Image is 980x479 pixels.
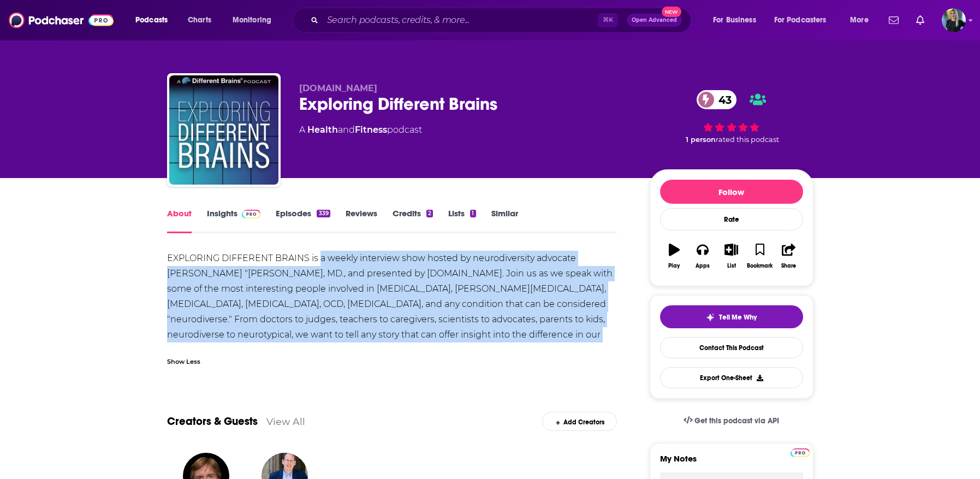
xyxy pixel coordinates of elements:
[717,236,745,276] button: List
[781,263,796,269] div: Share
[181,11,218,29] a: Charts
[323,11,598,29] input: Search podcasts, credits, & more...
[426,210,433,217] div: 2
[128,11,182,29] button: open menu
[598,13,618,27] span: ⌘ K
[697,90,737,109] a: 43
[688,236,717,276] button: Apps
[747,263,773,269] div: Bookmark
[705,11,770,29] button: open menu
[660,453,803,472] label: My Notes
[491,208,518,233] a: Similar
[791,448,810,457] img: Podchaser Pro
[912,11,929,29] a: Show notifications dropdown
[675,407,788,434] a: Get this podcast via API
[660,337,803,358] a: Contact This Podcast
[627,14,682,27] button: Open AdvancedNew
[716,135,779,144] span: rated this podcast
[942,8,966,32] span: Logged in as ChelseaKershaw
[660,236,688,276] button: Play
[694,416,779,425] span: Get this podcast via API
[303,8,702,33] div: Search podcasts, credits, & more...
[135,13,168,28] span: Podcasts
[393,208,433,233] a: Credits2
[660,208,803,230] div: Rate
[167,208,192,233] a: About
[774,236,803,276] button: Share
[448,208,476,233] a: Lists1
[542,412,617,431] div: Add Creators
[346,208,377,233] a: Reviews
[299,83,377,93] span: [DOMAIN_NAME]
[686,135,716,144] span: 1 person
[942,8,966,32] img: User Profile
[317,210,330,217] div: 339
[632,17,677,23] span: Open Advanced
[470,210,476,217] div: 1
[942,8,966,32] button: Show profile menu
[660,180,803,204] button: Follow
[727,263,736,269] div: List
[713,13,756,28] span: For Business
[746,236,774,276] button: Bookmark
[233,13,271,28] span: Monitoring
[719,313,757,322] span: Tell Me Why
[169,75,278,185] img: Exploring Different Brains
[660,305,803,328] button: tell me why sparkleTell Me Why
[650,83,813,151] div: 43 1 personrated this podcast
[662,7,681,17] span: New
[167,251,617,358] div: EXPLORING DIFFERENT BRAINS is a weekly interview show hosted by neurodiversity advocate [PERSON_N...
[266,416,305,427] a: View All
[767,11,842,29] button: open menu
[188,13,211,28] span: Charts
[708,90,737,109] span: 43
[307,125,338,135] a: Health
[696,263,710,269] div: Apps
[355,125,387,135] a: Fitness
[884,11,903,29] a: Show notifications dropdown
[276,208,330,233] a: Episodes339
[338,125,355,135] span: and
[225,11,286,29] button: open menu
[668,263,680,269] div: Play
[9,10,114,31] img: Podchaser - Follow, Share and Rate Podcasts
[207,208,261,233] a: InsightsPodchaser Pro
[842,11,882,29] button: open menu
[706,313,715,322] img: tell me why sparkle
[660,367,803,388] button: Export One-Sheet
[299,123,422,137] div: A podcast
[242,210,261,218] img: Podchaser Pro
[774,13,827,28] span: For Podcasters
[850,13,869,28] span: More
[167,415,258,428] a: Creators & Guests
[791,447,810,457] a: Pro website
